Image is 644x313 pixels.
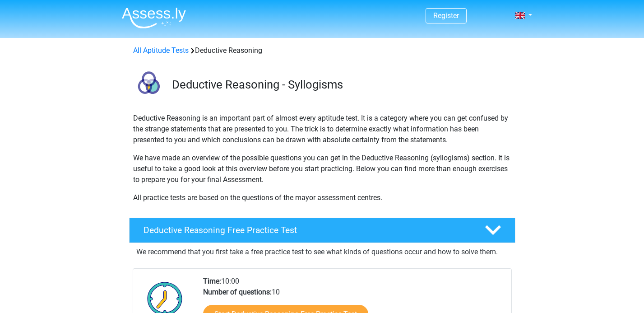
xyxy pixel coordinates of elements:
[133,113,511,145] p: Deductive Reasoning is an important part of almost every aptitude test. It is a category where yo...
[136,247,508,257] p: We recommend that you first take a free practice test to see what kinds of questions occur and ho...
[125,218,519,243] a: Deductive Reasoning Free Practice Test
[122,7,186,28] img: Assessly
[203,288,272,296] b: Number of questions:
[144,225,470,235] h4: Deductive Reasoning Free Practice Test
[130,45,515,56] div: Deductive Reasoning
[133,192,511,203] p: All practice tests are based on the questions of the mayor assessment centres.
[133,153,511,185] p: We have made an overview of the possible questions you can get in the Deductive Reasoning (syllog...
[133,46,189,55] a: All Aptitude Tests
[130,67,168,105] img: deductive reasoning
[172,78,508,92] h3: Deductive Reasoning - Syllogisms
[433,11,459,20] a: Register
[203,277,221,285] b: Time:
